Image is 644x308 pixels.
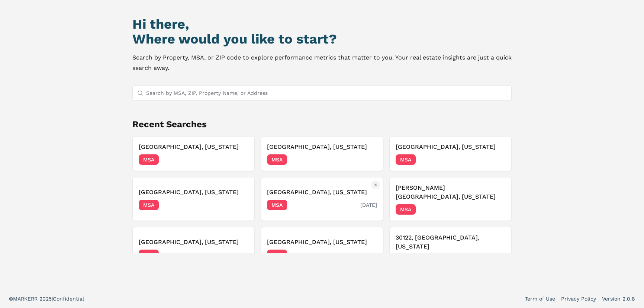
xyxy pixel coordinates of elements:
[232,251,248,259] span: [DATE]
[267,238,377,247] h3: [GEOGRAPHIC_DATA], [US_STATE]
[139,200,159,210] span: MSA
[139,154,159,165] span: MSA
[360,201,377,209] span: [DATE]
[261,227,383,271] button: Remove Locust Grove, Georgia[GEOGRAPHIC_DATA], [US_STATE]MSA[DATE]
[561,295,596,302] a: Privacy Policy
[232,201,248,209] span: [DATE]
[389,136,512,171] button: Remove Hampton, Georgia[GEOGRAPHIC_DATA], [US_STATE]MSA[DATE]
[396,233,505,251] h3: 30122, [GEOGRAPHIC_DATA], [US_STATE]
[132,32,512,46] h2: Where would you like to start?
[261,177,383,221] button: Remove Raleigh, North Carolina[GEOGRAPHIC_DATA], [US_STATE]MSA[DATE]
[132,17,512,32] h1: Hi there,
[139,238,248,247] h3: [GEOGRAPHIC_DATA], [US_STATE]
[146,86,507,100] input: Search by MSA, ZIP, Property Name, or Address
[132,227,255,271] button: Remove Kannapolis, North Carolina[GEOGRAPHIC_DATA], [US_STATE]MSA[DATE]
[132,118,512,130] h2: Recent Searches
[489,206,505,213] span: [DATE]
[9,296,13,302] span: ©
[267,200,287,210] span: MSA
[396,183,505,201] h3: [PERSON_NAME][GEOGRAPHIC_DATA], [US_STATE]
[132,136,255,171] button: Remove Locust Grove, Oklahoma[GEOGRAPHIC_DATA], [US_STATE]MSA[DATE]
[53,296,84,302] span: Confidential
[389,227,512,271] button: Remove 30122, Lithia Springs, Georgia30122, [GEOGRAPHIC_DATA], [US_STATE]ZIP[DATE]
[132,52,512,73] p: Search by Property, MSA, or ZIP code to explore performance metrics that matter to you. Your real...
[261,136,383,171] button: Remove Buford, Georgia[GEOGRAPHIC_DATA], [US_STATE]MSA[DATE]
[396,204,416,215] span: MSA
[267,154,287,165] span: MSA
[489,156,505,163] span: [DATE]
[371,180,380,189] button: Remove Raleigh, North Carolina
[139,142,248,151] h3: [GEOGRAPHIC_DATA], [US_STATE]
[132,177,255,221] button: Remove Charlotte, North Carolina[GEOGRAPHIC_DATA], [US_STATE]MSA[DATE]
[396,142,505,151] h3: [GEOGRAPHIC_DATA], [US_STATE]
[267,142,377,151] h3: [GEOGRAPHIC_DATA], [US_STATE]
[360,251,377,259] span: [DATE]
[267,250,287,260] span: MSA
[139,250,159,260] span: MSA
[525,295,555,302] a: Term of Use
[602,295,635,302] a: Version 2.0.8
[39,296,53,302] span: 2025 |
[267,188,377,197] h3: [GEOGRAPHIC_DATA], [US_STATE]
[13,296,39,302] span: MARKERR
[360,156,377,163] span: [DATE]
[389,177,512,221] button: Remove Sandy Springs, Georgia[PERSON_NAME][GEOGRAPHIC_DATA], [US_STATE]MSA[DATE]
[232,156,248,163] span: [DATE]
[396,154,416,165] span: MSA
[139,188,248,197] h3: [GEOGRAPHIC_DATA], [US_STATE]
